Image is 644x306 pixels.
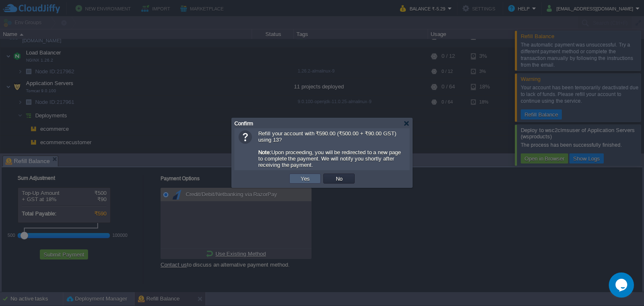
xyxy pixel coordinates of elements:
button: Yes [298,175,312,182]
button: No [333,175,345,182]
span: Confirm [234,120,253,127]
span: Refill your account with ₹590.00 (₹500.00 + ₹90.00 GST) using 13? Upon proceeding, you will be re... [258,130,401,168]
iframe: chat widget [609,272,636,298]
b: Note: [258,149,271,156]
